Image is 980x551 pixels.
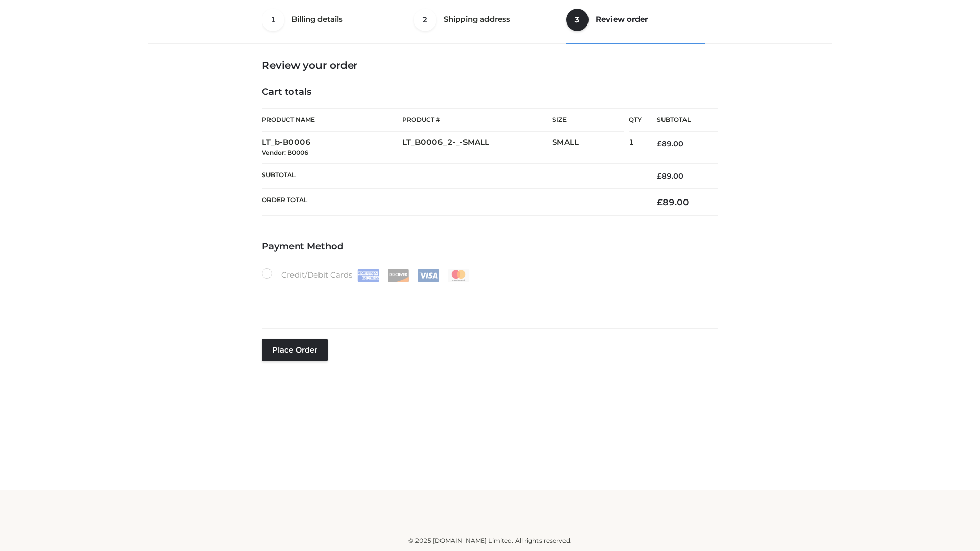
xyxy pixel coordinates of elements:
span: £ [657,139,661,148]
td: 1 [629,132,642,164]
button: Place order [262,339,328,361]
th: Subtotal [642,109,718,132]
td: SMALL [552,132,629,164]
th: Qty [629,108,642,132]
small: Vendor: B0006 [262,148,308,156]
img: Mastercard [448,269,470,282]
bdi: 89.00 [657,139,683,148]
th: Order Total [262,189,642,216]
span: £ [657,197,663,207]
label: Credit/Debit Cards [262,268,471,282]
h4: Payment Method [262,241,718,253]
td: LT_B0006_2-_-SMALL [402,132,552,164]
span: £ [657,171,661,181]
th: Subtotal [262,163,642,188]
h4: Cart totals [262,87,718,98]
div: © 2025 [DOMAIN_NAME] Limited. All rights reserved. [152,536,828,546]
bdi: 89.00 [657,197,689,207]
h3: Review your order [262,59,718,71]
th: Product # [402,108,552,132]
th: Product Name [262,108,402,132]
td: LT_b-B0006 [262,132,402,164]
img: Amex [357,269,379,282]
th: Size [552,109,624,132]
img: Discover [387,269,409,282]
img: Visa [418,269,439,282]
iframe: Secure payment input frame [260,280,716,317]
bdi: 89.00 [657,171,683,181]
